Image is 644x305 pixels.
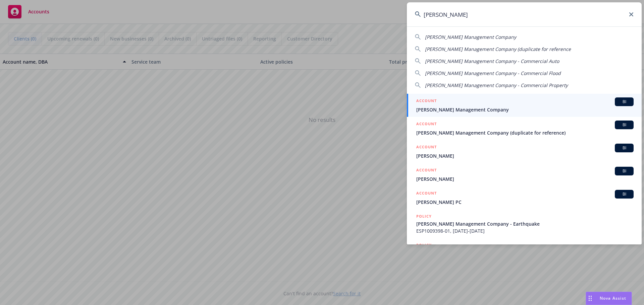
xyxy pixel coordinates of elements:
span: [PERSON_NAME] Management Company - Earthquake [416,220,634,227]
a: ACCOUNTBI[PERSON_NAME] Management Company (duplicate for reference) [407,117,642,140]
a: ACCOUNTBI[PERSON_NAME] [407,163,642,186]
a: ACCOUNTBI[PERSON_NAME] Management Company [407,94,642,117]
span: BI [618,168,631,174]
span: [PERSON_NAME] Management Company (duplicate for reference) [416,129,634,136]
a: POLICY[PERSON_NAME] Management Company - EarthquakeESP1009398-01, [DATE]-[DATE] [407,209,642,238]
h5: ACCOUNT [416,97,437,105]
span: BI [618,99,631,105]
span: [PERSON_NAME] Management Company [425,34,516,40]
h5: ACCOUNT [416,190,437,198]
span: ESP1009398-01, [DATE]-[DATE] [416,227,634,234]
span: [PERSON_NAME] PC [416,199,634,206]
h5: ACCOUNT [416,144,437,152]
span: [PERSON_NAME] Management Company - Commercial Auto [425,58,559,64]
a: POLICY [407,238,642,267]
span: BI [618,122,631,128]
span: [PERSON_NAME] Management Company - Commercial Flood [425,70,561,76]
span: Nova Assist [600,295,626,301]
a: ACCOUNTBI[PERSON_NAME] [407,140,642,163]
h5: POLICY [416,242,432,248]
span: BI [618,145,631,151]
span: [PERSON_NAME] [416,175,634,182]
h5: POLICY [416,213,432,220]
h5: ACCOUNT [416,121,437,129]
span: [PERSON_NAME] Management Company [416,106,634,113]
span: BI [618,191,631,197]
h5: ACCOUNT [416,167,437,175]
span: [PERSON_NAME] [416,152,634,159]
a: ACCOUNTBI[PERSON_NAME] PC [407,186,642,209]
button: Nova Assist [586,292,632,305]
span: [PERSON_NAME] Management Company (duplicate for reference [425,46,571,52]
div: Drag to move [586,292,594,305]
span: [PERSON_NAME] Management Company - Commercial Property [425,82,568,88]
input: Search... [407,2,642,26]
